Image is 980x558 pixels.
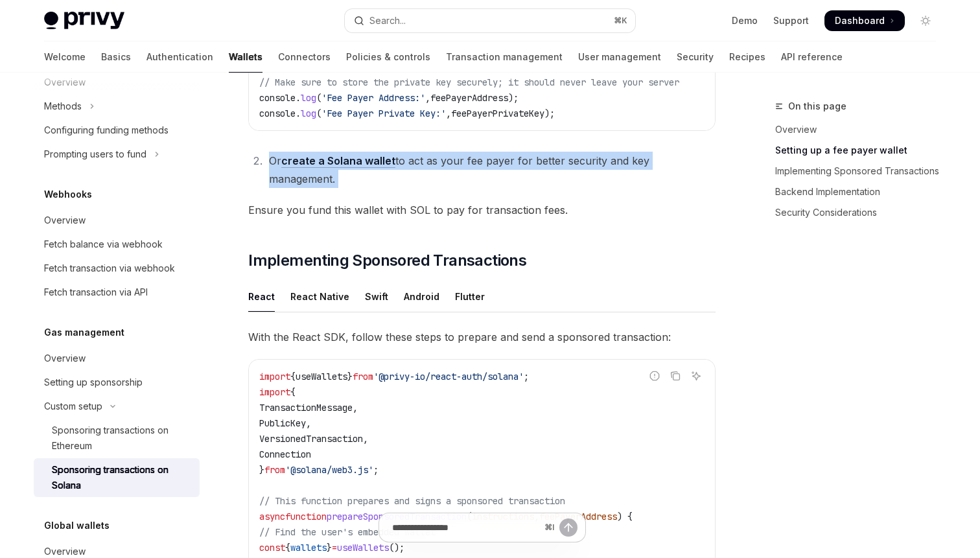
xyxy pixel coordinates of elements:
span: from [264,464,285,476]
button: Send message [559,518,577,537]
span: 'Fee Payer Private Key:' [321,108,446,119]
a: Support [773,14,809,27]
span: import [259,371,290,382]
a: Transaction management [446,41,563,73]
div: Setting up sponsorship [44,375,143,390]
span: PublicKey [259,417,306,429]
span: . [296,92,301,104]
button: Report incorrect code [646,367,663,384]
a: Backend Implementation [775,181,946,202]
h5: Gas management [44,325,124,340]
a: Wallets [229,41,262,73]
span: Implementing Sponsored Transactions [248,250,526,271]
a: Fetch balance via webhook [34,233,200,256]
span: '@privy-io/react-auth/solana' [373,371,524,382]
a: Security [677,41,714,73]
button: Ask AI [688,367,705,384]
span: feePayerAddress [430,92,508,104]
a: Setting up sponsorship [34,371,200,394]
a: Configuring funding methods [34,119,200,142]
span: , [306,417,311,429]
span: // This function prepares and signs a sponsored transaction [259,495,565,507]
a: Connectors [278,41,331,73]
button: Toggle dark mode [915,10,936,31]
div: Fetch transaction via API [44,285,148,300]
span: ); [508,92,519,104]
span: import [259,386,290,398]
span: feePayerPrivateKey [451,108,544,119]
span: ( [316,92,321,104]
div: Fetch balance via webhook [44,237,163,252]
button: Copy the contents from the code block [667,367,684,384]
h5: Global wallets [44,518,110,533]
span: Connection [259,448,311,460]
a: Policies & controls [346,41,430,73]
span: , [353,402,358,413]
div: Sponsoring transactions on Ethereum [52,423,192,454]
div: Prompting users to fund [44,146,146,162]
span: , [425,92,430,104]
a: Fetch transaction via webhook [34,257,200,280]
span: console [259,108,296,119]
div: Overview [44,351,86,366]
button: Toggle Prompting users to fund section [34,143,200,166]
span: TransactionMessage [259,402,353,413]
a: Dashboard [824,10,905,31]
a: Welcome [44,41,86,73]
span: { [290,386,296,398]
span: With the React SDK, follow these steps to prepare and send a sponsored transaction: [248,328,716,346]
button: Toggle Methods section [34,95,200,118]
span: log [301,108,316,119]
span: } [347,371,353,382]
a: User management [578,41,661,73]
div: Swift [365,281,388,312]
div: React [248,281,275,312]
a: create a Solana wallet [281,154,395,168]
a: Setting up a fee payer wallet [775,140,946,161]
span: console [259,92,296,104]
div: React Native [290,281,349,312]
span: useWallets [296,371,347,382]
a: Sponsoring transactions on Solana [34,458,200,497]
span: } [259,464,264,476]
div: Sponsoring transactions on Solana [52,462,192,493]
span: from [353,371,373,382]
span: ⌘ K [614,16,627,26]
button: Open search [345,9,635,32]
a: Sponsoring transactions on Ethereum [34,419,200,458]
div: Methods [44,99,82,114]
a: Recipes [729,41,765,73]
a: API reference [781,41,843,73]
a: Fetch transaction via API [34,281,200,304]
span: VersionedTransaction [259,433,363,445]
span: , [446,108,451,119]
a: Security Considerations [775,202,946,223]
a: Overview [34,209,200,232]
div: Configuring funding methods [44,122,169,138]
h5: Webhooks [44,187,92,202]
li: Or to act as your fee payer for better security and key management. [265,152,716,188]
span: { [290,371,296,382]
div: Custom setup [44,399,102,414]
span: Dashboard [835,14,885,27]
a: Basics [101,41,131,73]
span: ( [316,108,321,119]
span: On this page [788,99,846,114]
a: Overview [775,119,946,140]
img: light logo [44,12,124,30]
span: '@solana/web3.js' [285,464,373,476]
button: Toggle Custom setup section [34,395,200,418]
div: Android [404,281,439,312]
div: Fetch transaction via webhook [44,261,175,276]
span: log [301,92,316,104]
a: Demo [732,14,758,27]
a: Implementing Sponsored Transactions [775,161,946,181]
div: Overview [44,213,86,228]
span: 'Fee Payer Address:' [321,92,425,104]
a: Overview [34,347,200,370]
span: // Make sure to store the private key securely; it should never leave your server [259,76,679,88]
span: ); [544,108,555,119]
span: ; [373,464,379,476]
input: Ask a question... [392,513,539,542]
div: Flutter [455,281,485,312]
